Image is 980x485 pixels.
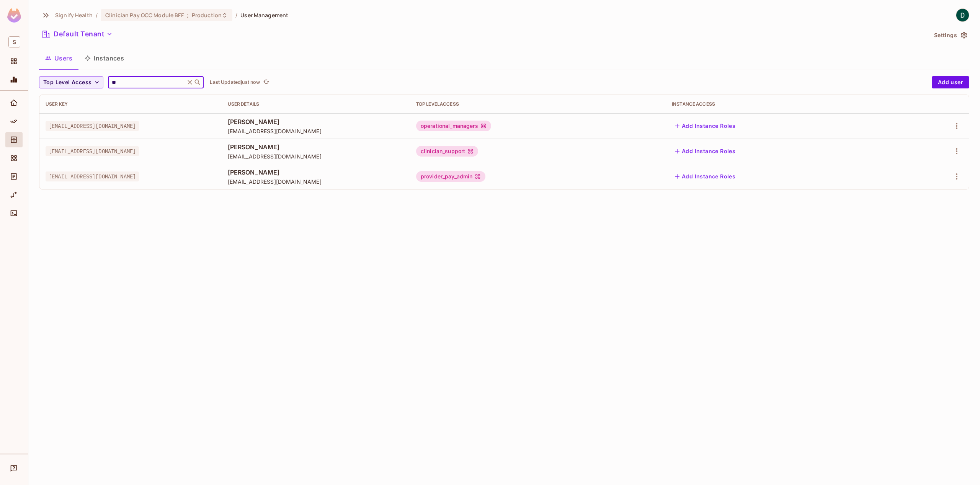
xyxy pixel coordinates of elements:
span: : [186,12,189,18]
div: Projects [5,54,23,69]
div: Home [5,95,23,111]
span: Top Level Access [43,78,91,87]
div: Workspace: Signify Health [5,33,23,51]
button: Top Level Access [39,76,103,88]
div: Help & Updates [5,461,23,476]
li: / [96,11,98,19]
div: clinician_support [416,146,479,157]
button: Add Instance Roles [672,120,738,132]
div: Connect [5,206,23,221]
div: Top Level Access [416,101,660,107]
img: Dylan Gillespie [956,9,969,21]
span: [EMAIL_ADDRESS][DOMAIN_NAME] [228,153,404,160]
p: Last Updated just now [210,79,260,85]
span: [EMAIL_ADDRESS][DOMAIN_NAME] [228,178,404,185]
span: [EMAIL_ADDRESS][DOMAIN_NAME] [228,127,404,135]
span: the active workspace [55,11,93,19]
span: Clinician Pay OCC Module BFF [105,11,184,19]
div: Elements [5,150,23,166]
span: S [8,36,20,47]
button: Users [39,49,78,68]
button: Instances [78,49,130,68]
button: Default Tenant [39,28,116,40]
span: [PERSON_NAME] [228,168,404,176]
div: User Key [46,101,216,107]
div: Audit Log [5,169,23,184]
button: Settings [931,29,969,41]
span: Production [192,11,222,19]
span: refresh [263,78,269,86]
div: URL Mapping [5,187,23,202]
div: User Details [228,101,404,107]
span: User Management [240,11,288,19]
span: [EMAIL_ADDRESS][DOMAIN_NAME] [46,171,139,181]
div: Monitoring [5,72,23,87]
div: Directory [5,132,23,147]
span: [EMAIL_ADDRESS][DOMAIN_NAME] [46,146,139,156]
img: SReyMgAAAABJRU5ErkJggg== [7,8,21,23]
div: Instance Access [672,101,891,107]
div: provider_pay_admin [416,171,486,182]
span: Click to refresh data [260,78,271,87]
button: Add Instance Roles [672,145,738,157]
button: Add Instance Roles [672,170,738,183]
span: [PERSON_NAME] [228,118,404,126]
div: Policy [5,114,23,129]
button: Add user [932,76,969,88]
div: operational_managers [416,121,491,131]
button: refresh [261,78,271,87]
span: [PERSON_NAME] [228,143,404,151]
span: [EMAIL_ADDRESS][DOMAIN_NAME] [46,121,139,131]
li: / [235,11,237,19]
